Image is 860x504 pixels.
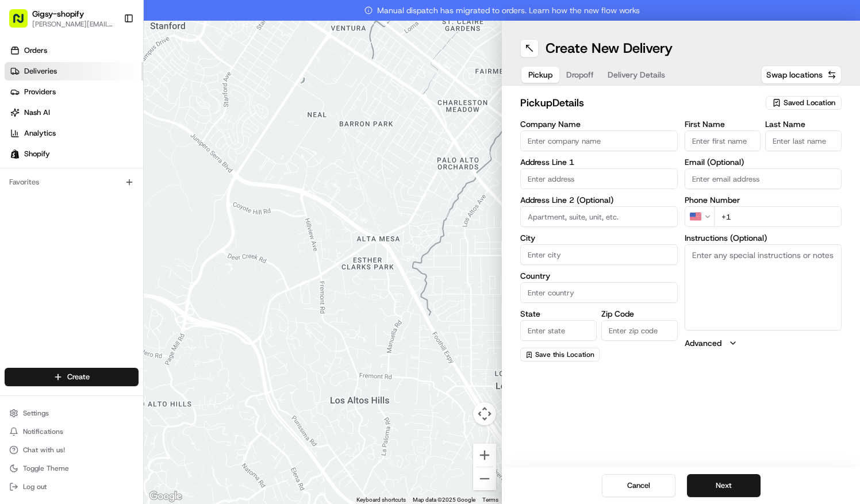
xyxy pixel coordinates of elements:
[102,209,125,218] span: [DATE]
[5,145,143,163] a: Shopify
[5,41,143,60] a: Orders
[473,402,496,425] button: Map camera controls
[601,310,678,318] label: Zip Code
[93,252,189,272] a: 💻API Documentation
[23,209,32,218] img: 1736555255976-a54dd68f-1ca7-489b-9aae-adbdc363a1c4
[685,337,842,349] button: Advanced
[685,120,761,128] label: First Name
[23,464,69,473] span: Toggle Theme
[81,284,139,293] a: Powered byPylon
[195,113,209,126] button: Start new chat
[24,87,56,97] span: Providers
[24,66,57,76] span: Deliveries
[520,120,678,128] label: Company Name
[473,467,496,490] button: Zoom out
[761,66,842,84] button: Swap locations
[11,257,21,267] div: 📗
[765,120,842,128] label: Last Name
[24,149,50,159] span: Shopify
[766,95,842,111] button: Saved Location
[520,130,678,151] input: Enter company name
[520,158,678,166] label: Address Line 1
[520,244,678,265] input: Enter city
[67,372,90,382] span: Create
[11,149,77,158] div: Past conversations
[520,272,678,280] label: Country
[685,337,721,349] label: Advanced
[685,130,761,151] input: Enter first name
[766,69,823,80] span: Swap locations
[520,320,597,341] input: Enter state
[24,45,47,56] span: Orders
[520,234,678,242] label: City
[109,256,185,268] span: API Documentation
[5,5,119,32] button: Gigsy-shopify[PERSON_NAME][EMAIL_ADDRESS][DOMAIN_NAME]
[784,98,835,108] span: Saved Location
[5,368,139,386] button: Create
[520,282,678,303] input: Enter country
[520,348,600,361] button: Save this Location
[7,252,93,272] a: 📗Knowledge Base
[473,444,496,467] button: Zoom in
[520,310,597,318] label: State
[11,109,32,130] img: 1736555255976-a54dd68f-1ca7-489b-9aae-adbdc363a1c4
[10,149,20,159] img: Shopify logo
[11,198,30,216] img: Masood Aslam
[5,83,143,101] a: Providers
[36,178,93,187] span: [PERSON_NAME]
[5,479,139,495] button: Log out
[687,474,761,497] button: Next
[32,8,84,20] button: Gigsy-shopify
[5,173,139,191] div: Favorites
[32,20,114,29] button: [PERSON_NAME][EMAIL_ADDRESS][DOMAIN_NAME]
[5,405,139,421] button: Settings
[356,496,406,504] button: Keyboard shortcuts
[528,69,552,80] span: Pickup
[11,45,209,64] p: Welcome 👋
[23,427,63,436] span: Notifications
[765,130,842,151] input: Enter last name
[24,109,45,130] img: 1755196953914-cd9d9cba-b7f7-46ee-b6f5-75ff69acacf5
[685,168,842,189] input: Enter email address
[5,460,139,476] button: Toggle Theme
[24,107,50,118] span: Nash AI
[30,74,190,86] input: Clear
[482,497,498,503] a: Terms (opens in new tab)
[602,474,675,497] button: Cancel
[714,206,842,227] input: Enter phone number
[114,284,139,293] span: Pylon
[608,69,665,80] span: Delivery Details
[520,206,678,227] input: Apartment, suite, unit, etc.
[95,209,99,218] span: •
[178,147,209,160] button: See all
[601,320,678,341] input: Enter zip code
[95,178,99,187] span: •
[52,109,189,121] div: Start new chat
[36,209,93,218] span: [PERSON_NAME]
[364,5,640,16] span: Manual dispatch has migrated to orders. Learn how the new flow works
[5,424,139,440] button: Notifications
[23,482,47,491] span: Log out
[23,445,65,455] span: Chat with us!
[23,256,88,268] span: Knowledge Base
[685,234,842,242] label: Instructions (Optional)
[5,124,143,143] a: Analytics
[520,95,759,111] h2: pickup Details
[5,103,143,122] a: Nash AI
[24,128,56,138] span: Analytics
[520,196,678,204] label: Address Line 2 (Optional)
[147,489,185,504] a: Open this area in Google Maps (opens a new window)
[5,62,143,80] a: Deliveries
[546,39,673,57] h1: Create New Delivery
[11,167,30,185] img: Sarah Lucier
[685,158,842,166] label: Email (Optional)
[535,350,594,359] span: Save this Location
[685,196,842,204] label: Phone Number
[11,11,34,34] img: Nash
[23,409,49,418] span: Settings
[566,69,594,80] span: Dropoff
[97,257,106,267] div: 💻
[102,178,125,187] span: [DATE]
